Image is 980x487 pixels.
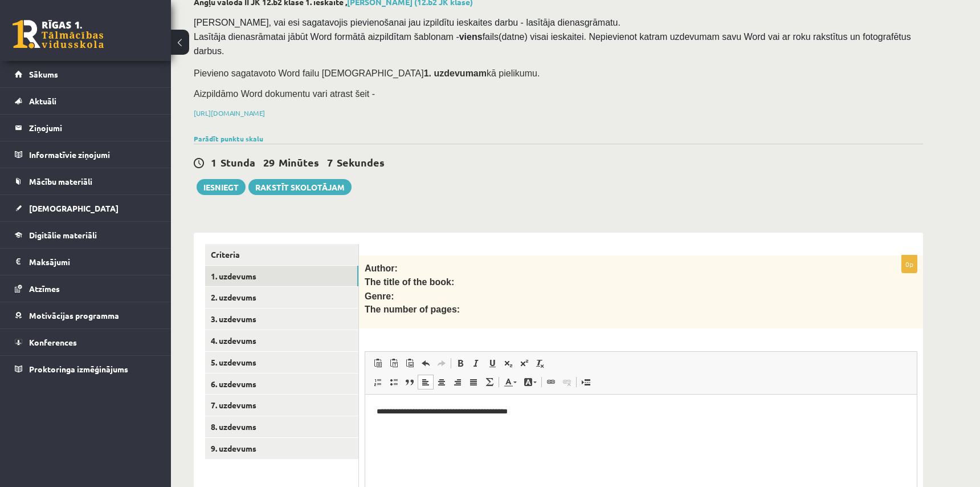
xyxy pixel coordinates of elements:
[520,375,540,389] a: Background Color
[15,195,157,221] a: [DEMOGRAPHIC_DATA]
[532,356,548,371] a: Remove Format
[434,375,450,389] a: Center
[194,134,263,143] a: Parādīt punktu skalu
[29,310,119,320] span: Motivācijas programma
[29,115,157,141] legend: Ziņojumi
[465,375,481,389] a: Justify
[205,287,358,308] a: 2. uzdevums
[29,141,157,168] legend: Informatīvie ziņojumi
[15,302,157,328] a: Motivācijas programma
[901,255,917,273] p: 0p
[205,244,358,265] a: Criteria
[450,375,465,389] a: Align Right
[418,375,434,389] a: Align Left
[516,356,532,371] a: Superscript
[15,61,157,87] a: Sākums
[205,416,358,437] a: 8. uzdevums
[365,305,460,314] span: The number of pages:
[452,356,468,371] a: Bold (Ctrl+B)
[327,156,333,169] span: 7
[29,96,56,106] span: Aktuāli
[15,168,157,194] a: Mācību materiāli
[15,115,157,141] a: Ziņojumi
[15,222,157,248] a: Digitālie materiāli
[29,364,128,374] span: Proktoringa izmēģinājums
[386,375,402,389] a: Insert/Remove Bulleted List
[500,356,516,371] a: Subscript
[468,356,484,371] a: Italic (Ctrl+I)
[402,375,418,389] a: Block Quote
[15,141,157,168] a: Informatīvie ziņojumi
[13,20,104,48] a: Rīgas 1. Tālmācības vidusskola
[263,156,275,169] span: 29
[481,375,497,389] a: Math
[194,68,540,78] span: Pievieno sagatavoto Word failu [DEMOGRAPHIC_DATA] kā pielikumu.
[248,179,352,195] a: Rakstīt skolotājam
[402,356,418,371] a: Paste from Word
[29,337,77,347] span: Konferences
[434,356,450,371] a: Redo (Ctrl+Y)
[578,375,594,389] a: Insert Page Break for Printing
[365,291,394,301] span: Genre:
[205,374,358,395] a: 6. uzdevums
[15,329,157,355] a: Konferences
[205,395,358,416] a: 7. uzdevums
[29,176,92,186] span: Mācību materiāli
[370,356,386,371] a: Paste (Ctrl+V)
[459,32,483,42] strong: viens
[279,156,319,169] span: Minūtes
[15,249,157,275] a: Maksājumi
[194,18,913,56] span: [PERSON_NAME], vai esi sagatavojis pievienošanai jau izpildītu ieskaites darbu - lasītāja dienasg...
[29,69,58,79] span: Sākums
[205,438,358,459] a: 9. uzdevums
[29,283,60,294] span: Atzīmes
[211,156,217,169] span: 1
[205,309,358,330] a: 3. uzdevums
[500,375,520,389] a: Text Color
[386,356,402,371] a: Paste as plain text (Ctrl+Shift+V)
[15,88,157,114] a: Aktuāli
[194,89,375,99] span: Aizpildāmo Word dokumentu vari atrast šeit -
[15,356,157,382] a: Proktoringa izmēģinājums
[194,108,265,117] a: [URL][DOMAIN_NAME]
[559,375,575,389] a: Unlink
[205,352,358,373] a: 5. uzdevums
[365,263,398,273] span: Author:
[205,266,358,287] a: 1. uzdevums
[205,330,358,351] a: 4. uzdevums
[197,179,246,195] button: Iesniegt
[370,375,386,389] a: Insert/Remove Numbered List
[29,203,119,213] span: [DEMOGRAPHIC_DATA]
[220,156,255,169] span: Stunda
[484,356,500,371] a: Underline (Ctrl+U)
[418,356,434,371] a: Undo (Ctrl+Z)
[29,230,97,240] span: Digitālie materiāli
[365,277,454,287] span: The title of the book:
[543,375,559,389] a: Link (Ctrl+K)
[15,275,157,302] a: Atzīmes
[424,68,487,78] strong: 1. uzdevumam
[337,156,385,169] span: Sekundes
[29,249,157,275] legend: Maksājumi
